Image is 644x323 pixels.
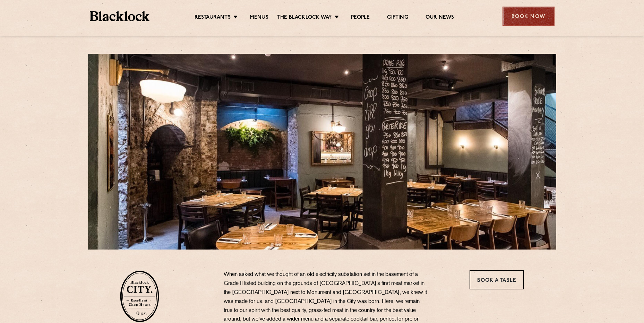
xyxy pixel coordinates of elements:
[387,14,408,22] a: Gifting
[426,14,454,22] a: Our News
[277,14,332,22] a: The Blacklock Way
[90,11,150,21] img: BL_Textured_Logo-footer-cropped.svg
[503,7,555,26] div: Book Now
[250,14,268,22] a: Menus
[470,270,524,289] a: Book a Table
[351,14,370,22] a: People
[120,270,159,322] img: City-stamp-default.svg
[195,14,231,22] a: Restaurants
